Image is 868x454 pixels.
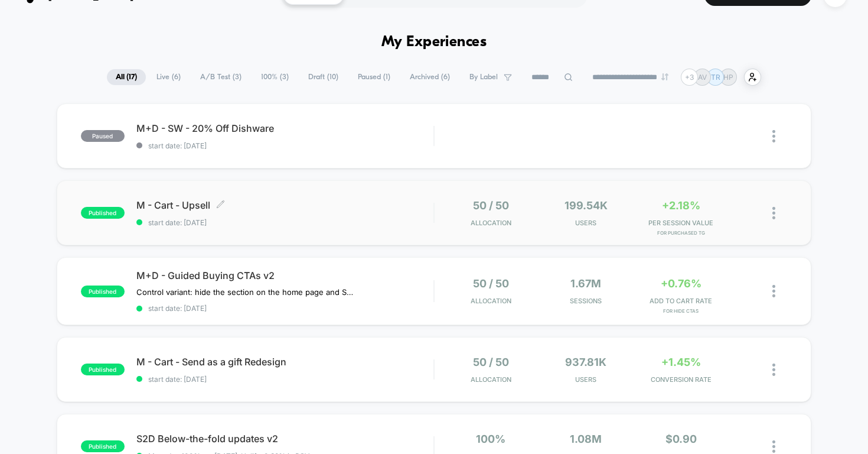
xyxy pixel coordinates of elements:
[136,218,434,227] span: start date: [DATE]
[136,356,434,368] span: M - Cart - Send as a gift Redesign
[661,277,701,290] span: +0.76%
[665,433,697,445] span: $0.90
[81,364,125,375] span: published
[772,130,775,142] img: close
[637,308,726,314] span: for Hide CTAs
[637,230,726,236] span: for Purchased TG
[136,287,355,297] span: Control variant: hide the section on the home page and S2D PDP, hide GWYF CTATest variant: add th...
[136,141,434,150] span: start date: [DATE]
[191,69,250,85] span: A/B Test ( 3 )
[698,73,707,82] p: AV
[541,375,631,384] span: Users
[473,356,509,368] span: 50 / 50
[772,364,775,376] img: close
[136,433,434,445] span: S2D Below-the-fold updates v2
[711,73,720,82] p: TR
[570,277,601,290] span: 1.67M
[570,433,602,445] span: 1.08M
[662,199,700,212] span: +2.18%
[136,270,434,281] span: M+D - Guided Buying CTAs v2
[107,69,146,85] span: All ( 17 )
[136,375,434,384] span: start date: [DATE]
[564,199,608,212] span: 199.54k
[471,297,511,305] span: Allocation
[772,440,775,453] img: close
[299,69,347,85] span: Draft ( 10 )
[637,375,726,384] span: CONVERSION RATE
[661,73,668,80] img: end
[637,297,726,305] span: ADD TO CART RATE
[381,34,487,51] h1: My Experiences
[637,219,726,227] span: PER SESSION VALUE
[136,122,434,134] span: M+D - SW - 20% Off Dishware
[471,219,511,227] span: Allocation
[723,73,733,82] p: HP
[541,219,631,227] span: Users
[469,73,498,82] span: By Label
[476,433,505,445] span: 100%
[661,356,701,368] span: +1.45%
[681,69,698,86] div: + 3
[401,69,459,85] span: Archived ( 6 )
[148,69,190,85] span: Live ( 6 )
[81,440,125,452] span: published
[81,286,125,297] span: published
[81,130,125,142] span: paused
[473,199,509,212] span: 50 / 50
[349,69,399,85] span: Paused ( 1 )
[541,297,631,305] span: Sessions
[772,207,775,219] img: close
[772,285,775,297] img: close
[565,356,606,368] span: 937.81k
[136,304,434,313] span: start date: [DATE]
[473,277,509,290] span: 50 / 50
[136,199,434,211] span: M - Cart - Upsell
[81,207,125,219] span: published
[471,375,511,384] span: Allocation
[252,69,298,85] span: 100% ( 3 )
